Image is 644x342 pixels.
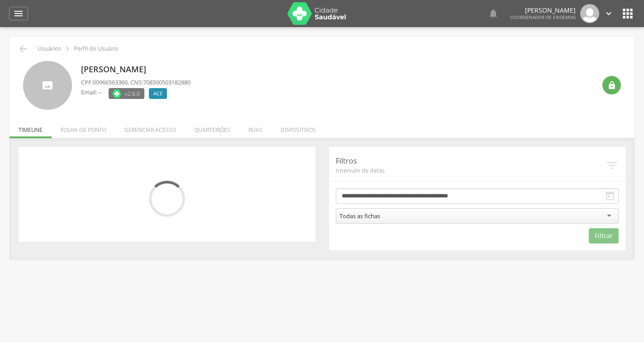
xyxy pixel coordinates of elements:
[239,117,272,138] li: Ruas
[115,117,185,138] li: Gerenciar acesso
[81,78,191,87] p: CPF: , CNS:
[93,78,128,86] span: 00966563360
[488,8,499,19] i: 
[336,156,606,166] p: Filtros
[510,7,576,14] p: [PERSON_NAME]
[74,45,119,52] p: Perfil do Usuário
[153,90,162,97] span: ACE
[605,159,619,172] i: 
[620,6,635,21] i: 
[607,81,616,90] i: 
[52,117,115,138] li: Folha de ponto
[604,9,614,19] i: 
[488,4,499,23] a: 
[38,45,61,52] p: Usuários
[81,64,191,75] p: [PERSON_NAME]
[13,8,24,19] i: 
[185,117,239,138] li: Quarteirões
[109,88,144,99] label: Versão do aplicativo
[9,7,28,20] a: 
[602,76,621,94] div: Resetar senha
[589,228,619,244] button: Filtrar
[18,43,29,54] i: Voltar
[336,166,606,174] span: Intervalo de datas
[143,78,191,86] span: 708500503182880
[62,44,72,54] i: 
[510,14,576,20] span: Coordenador de Endemias
[272,117,325,138] li: Dispositivos
[604,4,614,23] a: 
[339,212,380,220] div: Todas as fichas
[605,191,615,201] i: 
[125,89,140,98] span: v2.6.0
[81,88,102,97] p: Email: --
